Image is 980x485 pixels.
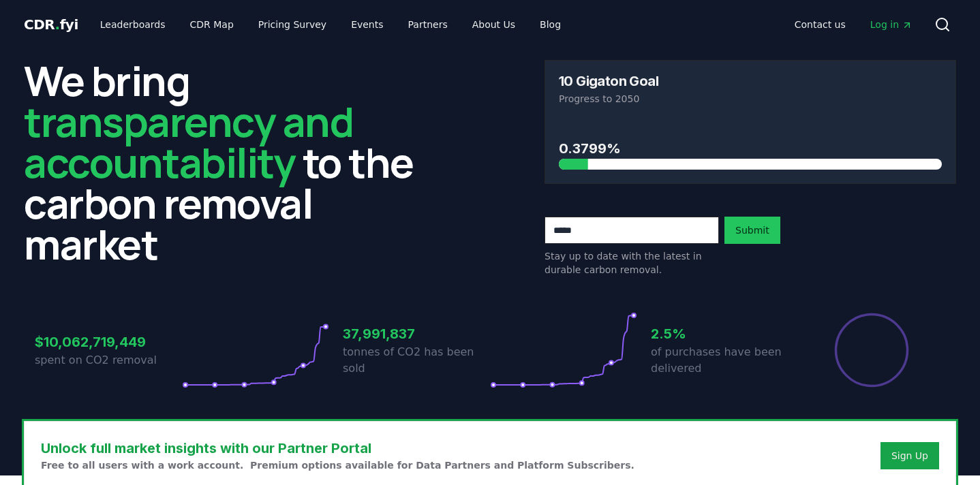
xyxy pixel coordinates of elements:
[545,249,719,277] p: Stay up to date with the latest in durable carbon removal.
[859,12,923,37] a: Log in
[559,92,942,106] p: Progress to 2050
[651,344,798,377] p: of purchases have been delivered
[559,74,658,88] h3: 10 Gigaton Goal
[529,12,572,37] a: Blog
[89,12,177,37] a: Leaderboards
[881,442,939,469] button: Sign Up
[891,449,928,463] a: Sign Up
[343,344,490,377] p: tonnes of CO2 has been sold
[35,352,182,369] p: spent on CO2 removal
[24,15,78,34] a: CDR.fyi
[24,60,435,264] h2: We bring to the carbon removal market
[724,217,780,244] button: Submit
[559,138,942,159] h3: 0.3799%
[35,332,182,352] h3: $10,062,719,449
[870,18,913,31] span: Log in
[833,312,910,388] div: Percentage of sales delivered
[24,93,353,190] span: transparency and accountability
[651,324,798,344] h3: 2.5%
[41,458,634,472] p: Free to all users with a work account. Premium options available for Data Partners and Platform S...
[247,12,337,37] a: Pricing Survey
[55,16,60,33] span: .
[343,324,490,344] h3: 37,991,837
[41,438,634,458] h3: Unlock full market insights with our Partner Portal
[89,12,572,37] nav: Main
[461,12,526,37] a: About Us
[784,12,857,37] a: Contact us
[397,12,459,37] a: Partners
[179,12,245,37] a: CDR Map
[24,16,78,33] span: CDR fyi
[784,12,923,37] nav: Main
[340,12,394,37] a: Events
